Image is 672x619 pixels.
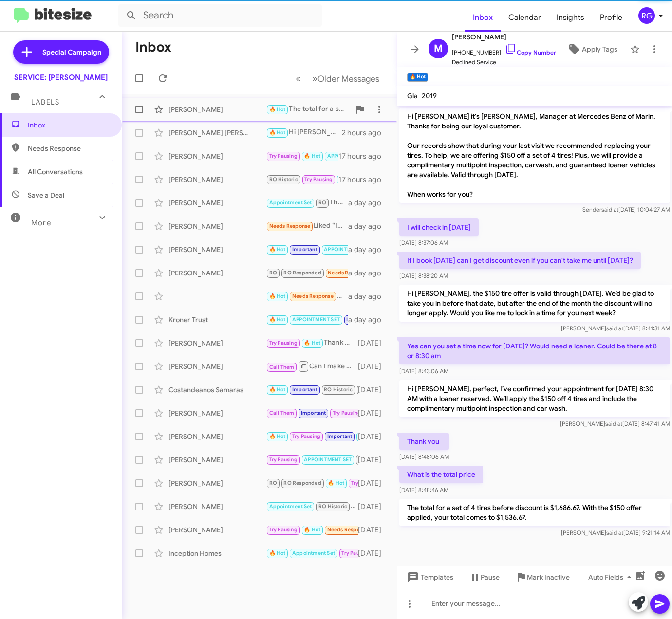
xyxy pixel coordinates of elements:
span: 2019 [422,91,437,100]
span: Try Pausing [269,340,298,346]
span: Needs Response [269,223,311,229]
div: Great! We look forward to seeing you then [266,454,358,465]
span: 🔥 Hot [304,340,320,346]
span: 🔥 Hot [304,527,320,533]
span: RO [269,480,277,486]
div: 17 hours ago [338,175,389,184]
span: 🔥 Hot [304,153,320,159]
a: Inbox [465,3,501,32]
span: « [296,73,301,85]
div: a day ago [348,315,389,325]
div: [DATE] [358,525,389,535]
div: Inception Homes [168,548,266,558]
span: Sender [DATE] 10:04:27 AM [582,206,670,213]
div: a day ago [348,291,389,301]
div: The total for a set of 4 tires before discount is $1,686.67. With the $150 offer applied, your to... [266,104,350,115]
div: Perfect, [PERSON_NAME]. I’ve scheduled you for [DATE] 11:00 AM. This will also lock in the flash ... [266,150,338,162]
span: RO Historic [269,176,298,182]
div: [DATE] [358,338,389,348]
div: [PERSON_NAME] [168,245,266,255]
span: Save a Deal [28,190,64,200]
input: Search [118,4,322,27]
span: RO Historic [318,503,347,510]
span: Try Pausing [269,456,298,463]
span: Gla [407,91,418,100]
div: [PERSON_NAME] [168,432,266,441]
span: Apply Tags [582,40,617,58]
span: said at [601,206,618,213]
div: Can I make an appointment for you ? [266,360,358,372]
span: 🔥 Hot [269,316,286,323]
div: [PERSON_NAME] [168,502,266,511]
span: [DATE] 8:37:06 AM [399,239,448,246]
span: Needs Response [328,270,369,276]
span: Templates [405,568,453,586]
div: Great [266,524,358,535]
span: [DATE] 8:43:06 AM [399,367,448,375]
span: Declined Service [452,57,556,67]
span: APPOINTMENT SET [304,456,352,463]
span: [DATE] 8:38:20 AM [399,272,448,279]
nav: Page navigation example [290,69,385,89]
span: Appointment Set [269,200,312,206]
span: Call Them [269,364,295,370]
span: M [434,41,443,56]
span: Important [292,386,317,393]
div: Yes - thank you [266,267,348,278]
button: Mark Inactive [507,568,578,586]
small: 🔥 Hot [407,73,428,82]
span: Try Pausing [304,176,333,182]
div: [DATE] [358,548,389,558]
span: Important [346,316,372,323]
div: [DATE] [358,455,389,465]
span: said at [605,420,622,427]
div: Sounds good! [266,477,358,489]
div: a day ago [348,245,389,255]
button: Auto Fields [580,568,643,586]
span: 🔥 Hot [269,106,286,112]
a: Special Campaign [13,40,109,64]
div: [PERSON_NAME] [168,221,266,231]
div: a day ago [348,268,389,278]
span: Important [292,246,317,253]
span: Try Pausing [351,480,379,486]
span: More [31,218,51,227]
span: Needs Response [327,527,369,533]
span: Needs Response [28,144,111,153]
p: Hi [PERSON_NAME], the $150 tire offer is valid through [DATE]. We’d be glad to take you in before... [399,285,670,322]
span: 🔥 Hot [269,246,286,253]
span: Important [327,433,353,439]
div: [PERSON_NAME] [168,338,266,348]
span: [DATE] 8:48:06 AM [399,453,449,460]
div: [DATE] [358,432,389,441]
div: [PERSON_NAME] [168,408,266,418]
span: Try Pausing [333,410,361,416]
div: [DATE] [358,362,389,371]
div: I went ahead and checked your service history, and it’s been over 12 months since your last visit... [266,501,358,512]
span: [PERSON_NAME] [DATE] 8:41:31 AM [561,325,670,332]
span: [DATE] 8:48:46 AM [399,486,448,493]
div: [PERSON_NAME] [168,362,266,371]
span: » [312,73,317,85]
span: Profile [592,3,630,32]
div: Đã thích “You're welcome! If you need anything else , just let me know. Have a great day!” [266,547,358,559]
div: [PERSON_NAME] [168,268,266,278]
span: Try Pausing [292,433,320,439]
div: Costandeanos Samaras [168,385,266,395]
div: [PERSON_NAME] [168,525,266,535]
button: Pause [461,568,507,586]
div: 17 hours ago [338,151,389,161]
div: [DATE] [358,478,389,488]
p: I will check in [DATE] [399,218,479,236]
div: Kroner Trust [168,315,266,325]
div: SERVICE: [PERSON_NAME] [14,73,108,82]
span: APPOINTMENT SET [327,153,375,159]
span: said at [606,325,623,332]
h1: Inbox [135,39,171,55]
div: [DATE] [358,502,389,511]
span: Call Them [269,410,295,416]
div: 2 hours ago [342,128,389,138]
span: Labels [31,98,59,107]
span: RO Responded [283,270,321,276]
